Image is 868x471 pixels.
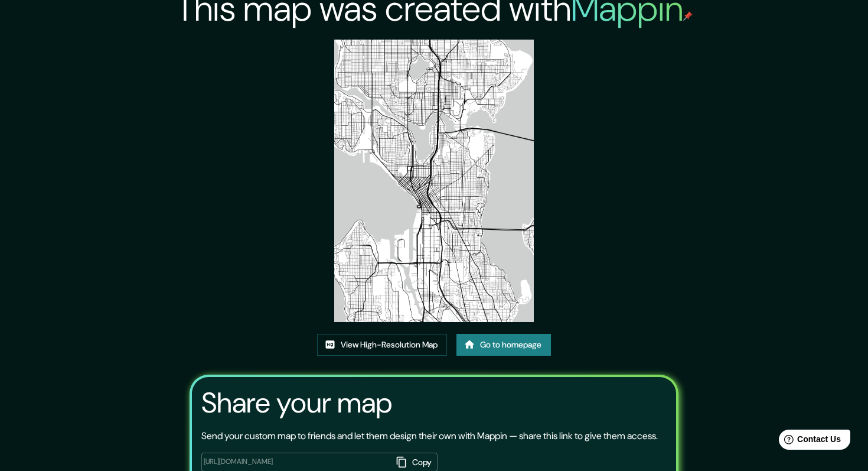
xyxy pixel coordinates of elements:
h3: Share your map [201,386,392,420]
iframe: Help widget launcher [763,425,855,458]
img: created-map [334,40,534,322]
a: Go to homepage [456,334,551,356]
a: View High-Resolution Map [317,334,447,356]
img: mappin-pin [683,11,693,21]
p: Send your custom map to friends and let them design their own with Mappin — share this link to gi... [201,429,658,443]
